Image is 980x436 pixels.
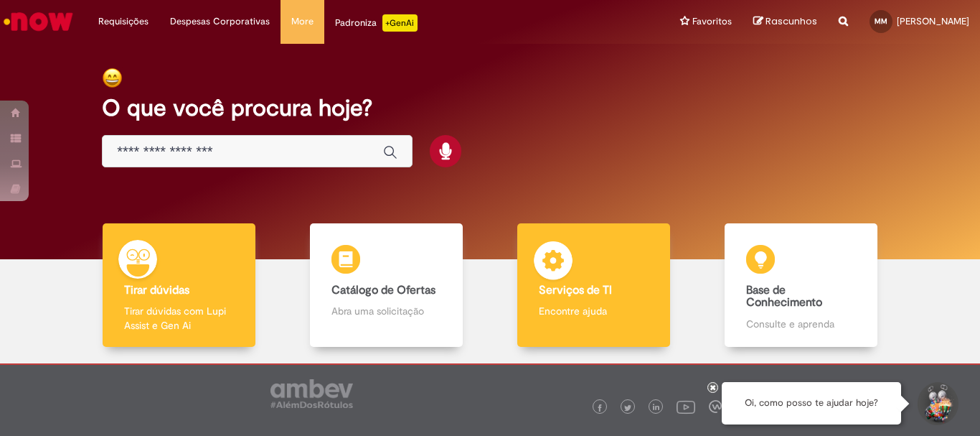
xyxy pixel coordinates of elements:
span: Rascunhos [765,14,817,28]
img: happy-face.png [102,68,123,88]
img: ServiceNow [1,7,75,36]
img: logo_footer_ambev_rotulo_gray.png [270,379,353,408]
b: Serviços de TI [539,283,612,297]
p: Encontre ajuda [539,304,648,318]
a: Rascunhos [753,15,817,29]
p: +GenAi [382,14,418,32]
a: Tirar dúvidas Tirar dúvidas com Lupi Assist e Gen Ai [75,223,283,348]
img: logo_footer_facebook.png [596,404,603,412]
p: Consulte e aprenda [746,317,855,331]
img: logo_footer_twitter.png [624,404,631,412]
b: Base de Conhecimento [746,283,822,310]
button: Iniciar Conversa de Suporte [915,382,958,425]
span: Favoritos [692,14,732,29]
b: Tirar dúvidas [124,283,189,297]
a: Serviços de TI Encontre ajuda [490,223,697,348]
p: Tirar dúvidas com Lupi Assist e Gen Ai [124,304,233,333]
span: More [291,14,314,29]
b: Catálogo de Ofertas [331,283,435,297]
a: Catálogo de Ofertas Abra uma solicitação [283,223,490,348]
h2: O que você procura hoje? [102,96,878,121]
div: Oi, como posso te ajudar hoje? [722,382,901,425]
img: logo_footer_youtube.png [677,397,695,416]
img: logo_footer_workplace.png [709,400,722,413]
span: MM [875,17,887,26]
img: logo_footer_linkedin.png [653,404,660,412]
a: Base de Conhecimento Consulte e aprenda [697,223,905,348]
div: Padroniza [335,14,418,32]
span: Despesas Corporativas [170,14,270,29]
p: Abra uma solicitação [331,304,440,318]
span: [PERSON_NAME] [897,15,969,27]
span: Requisições [98,14,149,29]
